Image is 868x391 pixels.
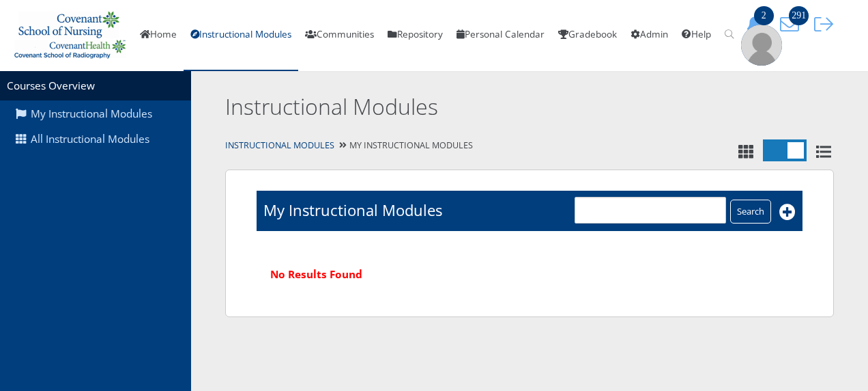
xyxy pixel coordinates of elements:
[263,200,442,221] h1: My Instructional Modules
[225,139,334,151] a: Instructional Modules
[775,16,809,31] a: 291
[754,6,774,25] span: 2
[779,204,796,220] i: Add New
[7,79,95,93] a: Courses Overview
[741,25,782,66] img: user-profile-default-picture.png
[257,253,802,296] div: No Results Found
[741,14,775,34] button: 2
[789,6,809,25] span: 291
[736,144,756,159] i: Tile
[813,144,834,159] i: List
[775,14,809,34] button: 291
[741,16,775,31] a: 2
[191,136,868,156] div: My Instructional Modules
[225,92,708,122] h2: Instructional Modules
[730,200,771,224] input: Search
